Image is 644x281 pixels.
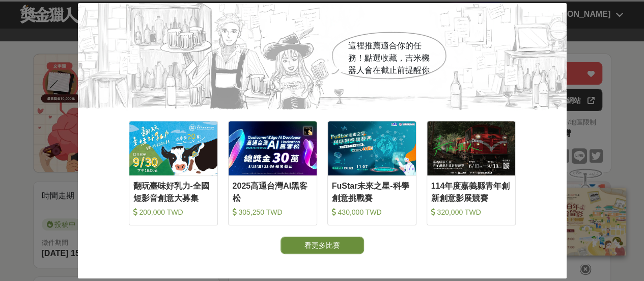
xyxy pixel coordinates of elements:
img: Cover Image [328,121,416,176]
img: Cover Image [229,121,317,176]
div: 2025高通台灣AI黑客松 [233,180,313,203]
div: 翻玩臺味好乳力-全國短影音創意大募集 [133,180,213,203]
button: 看更多比賽 [281,237,364,254]
div: FuStar未來之星-科學創意挑戰賽 [332,180,412,203]
div: 320,000 TWD [431,207,511,217]
div: 305,250 TWD [233,207,313,217]
a: Cover Image翻玩臺味好乳力-全國短影音創意大募集 200,000 TWD [129,121,218,225]
a: Cover ImageFuStar未來之星-科學創意挑戰賽 430,000 TWD [327,121,416,225]
div: 430,000 TWD [332,207,412,217]
div: 200,000 TWD [133,207,213,217]
div: 114年度嘉義縣青年創新創意影展競賽 [431,180,511,203]
a: Cover Image114年度嘉義縣青年創新創意影展競賽 320,000 TWD [427,121,516,225]
span: 這裡推薦適合你的任務！點選收藏，吉米機器人會在截止前提醒你 [348,41,430,74]
img: Cover Image [129,121,217,176]
a: Cover Image2025高通台灣AI黑客松 305,250 TWD [228,121,317,225]
img: Cover Image [427,121,515,176]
